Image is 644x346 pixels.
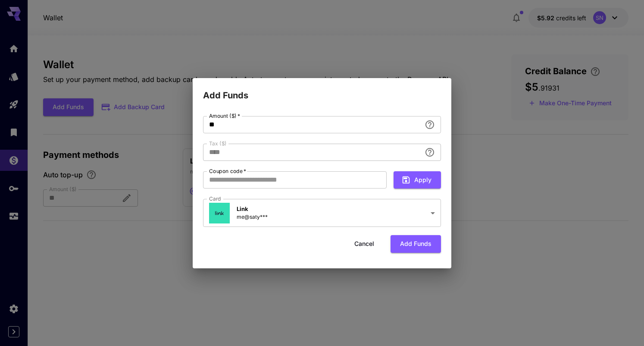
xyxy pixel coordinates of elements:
[209,112,240,120] label: Amount ($)
[193,78,451,102] h2: Add Funds
[391,235,441,253] button: Add funds
[209,140,227,147] label: Tax ($)
[209,195,221,202] label: Card
[237,205,268,214] p: Link
[394,171,441,189] button: Apply
[209,167,246,175] label: Coupon code
[345,235,384,253] button: Cancel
